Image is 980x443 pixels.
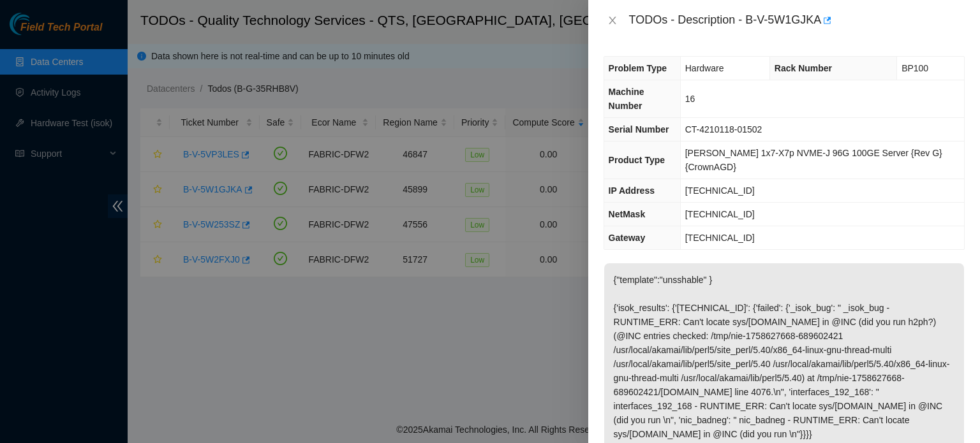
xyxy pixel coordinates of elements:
[775,63,832,73] span: Rack Number
[604,15,621,27] button: Close
[685,148,942,172] span: [PERSON_NAME] 1x7-X7p NVME-J 96G 100GE Server {Rev G}{CrownAGD}
[609,155,665,165] span: Product Type
[685,209,755,219] span: [TECHNICAL_ID]
[902,63,928,73] span: BP100
[685,63,724,73] span: Hardware
[609,233,646,243] span: Gateway
[609,124,669,134] span: Serial Number
[607,15,618,25] span: close
[609,185,655,196] span: IP Address
[685,233,755,243] span: [TECHNICAL_ID]
[609,87,644,111] span: Machine Number
[685,124,762,134] span: CT-4210118-01502
[685,94,695,104] span: 16
[609,63,667,73] span: Problem Type
[609,209,646,219] span: NetMask
[629,10,965,31] div: TODOs - Description - B-V-5W1GJKA
[685,185,755,196] span: [TECHNICAL_ID]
